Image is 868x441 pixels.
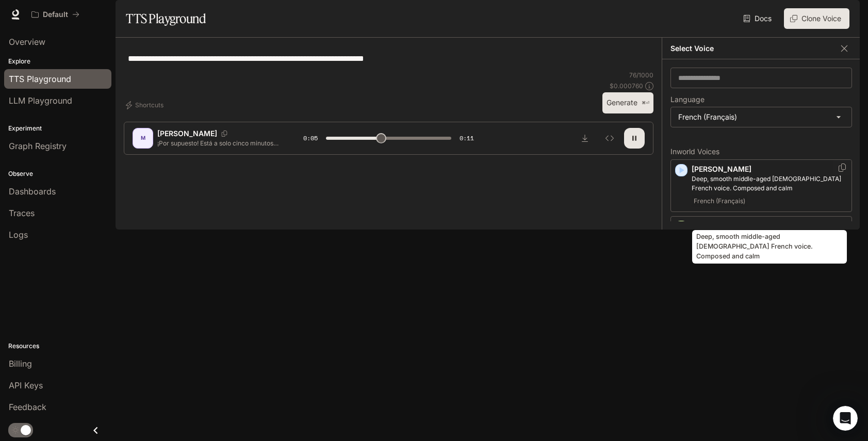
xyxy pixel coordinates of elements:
p: Default [43,10,68,19]
button: Copy Voice ID [837,164,847,172]
div: M [135,130,151,146]
button: Copy Voice ID [217,130,232,137]
button: Clone Voice [784,8,849,29]
p: Deep, smooth middle-aged male French voice. Composed and calm [692,174,847,193]
iframe: Intercom live chat [833,406,858,431]
p: [PERSON_NAME] [692,221,847,231]
p: $ 0.000760 [610,81,643,90]
a: Docs [741,8,776,29]
div: French (Français) [671,107,851,127]
span: French (Français) [692,195,747,207]
p: Language [670,96,705,103]
button: Shortcuts [124,97,168,113]
p: [PERSON_NAME] [157,128,217,139]
span: 0:05 [303,133,318,143]
p: ¡Por supuesto! Está a solo cinco minutos caminando. Será fácil de encontrar. [157,139,279,148]
button: Inspect [599,128,620,149]
button: All workspaces [27,4,84,25]
button: Generate⌘⏎ [602,92,653,113]
p: 76 / 1000 [629,71,653,79]
p: [PERSON_NAME] [692,164,847,174]
span: 0:11 [460,133,474,143]
p: ⌘⏎ [642,100,649,106]
button: Download audio [575,128,595,149]
p: Inworld Voices [670,148,852,155]
div: Deep, smooth middle-aged [DEMOGRAPHIC_DATA] French voice. Composed and calm [692,230,847,264]
h1: TTS Playground [126,8,206,29]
